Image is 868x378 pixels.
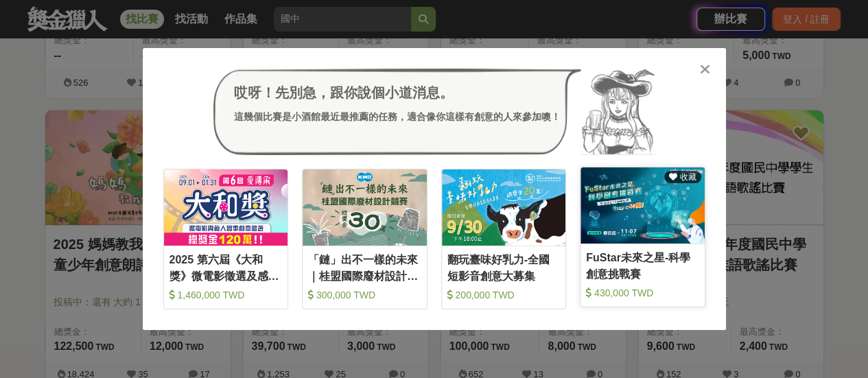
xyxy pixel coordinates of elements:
div: 這幾個比賽是小酒館最近最推薦的任務，適合像你這樣有創意的人來參加噢！ [234,110,561,124]
span: 收藏 [677,172,696,182]
img: Cover Image [580,167,705,244]
img: Cover Image [164,169,288,246]
img: Avatar [581,69,655,155]
div: 430,000 TWD [586,286,699,300]
img: Cover Image [442,169,566,246]
a: Cover Image「鏈」出不一樣的未來｜桂盟國際廢材設計競賽 300,000 TWD [302,169,427,309]
div: 1,460,000 TWD [169,288,283,302]
div: 2025 第六屆《大和獎》微電影徵選及感人實事分享 [169,252,283,283]
div: 「鏈」出不一樣的未來｜桂盟國際廢材設計競賽 [308,252,421,283]
a: Cover Image2025 第六屆《大和獎》微電影徵選及感人實事分享 1,460,000 TWD [163,169,289,309]
div: FuStar未來之星-科學創意挑戰賽 [586,250,699,281]
div: 翻玩臺味好乳力-全國短影音創意大募集 [447,252,561,283]
a: Cover Image翻玩臺味好乳力-全國短影音創意大募集 200,000 TWD [441,169,567,309]
div: 哎呀！先別急，跟你說個小道消息。 [234,82,561,103]
div: 200,000 TWD [447,288,561,302]
div: 300,000 TWD [308,288,421,302]
a: Cover Image 收藏FuStar未來之星-科學創意挑戰賽 430,000 TWD [580,167,705,307]
img: Cover Image [303,169,427,246]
